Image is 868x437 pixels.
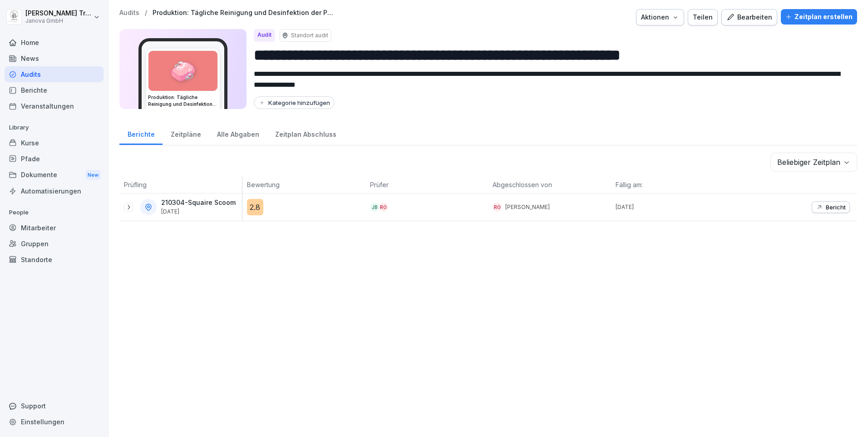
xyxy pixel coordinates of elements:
[5,205,104,220] p: People
[826,204,846,211] p: Bericht
[493,203,502,212] div: Ro
[291,31,328,40] p: Standort audit
[785,12,853,22] div: Zeitplan erstellen
[726,12,772,22] div: Bearbeiten
[493,180,607,189] p: Abgeschlossen von
[721,9,777,25] button: Bearbeiten
[370,203,379,212] div: JB
[5,50,104,66] a: News
[5,35,104,50] a: Home
[254,29,275,42] div: Audit
[611,176,734,194] th: Fällig am:
[247,180,361,189] p: Bewertung
[119,122,163,145] a: Berichte
[5,220,104,236] a: Mitarbeiter
[616,203,734,211] p: [DATE]
[85,170,101,180] div: New
[5,66,104,82] a: Audits
[5,120,104,135] p: Library
[119,9,139,17] a: Audits
[145,9,147,17] p: /
[5,151,104,167] a: Pfade
[258,99,330,106] div: Kategorie hinzufügen
[641,12,679,22] div: Aktionen
[636,9,684,25] button: Aktionen
[5,167,104,184] a: DokumenteNew
[5,252,104,268] a: Standorte
[25,18,92,24] p: Janova GmbH
[25,10,92,17] p: [PERSON_NAME] Trautmann
[781,9,857,25] button: Zeitplan erstellen
[5,398,104,414] div: Support
[693,12,713,22] div: Teilen
[688,9,718,25] button: Teilen
[267,122,344,145] a: Zeitplan Abschluss
[148,51,217,91] div: 🧼
[161,199,236,207] p: 210304-Squaire Scoom
[5,236,104,252] a: Gruppen
[812,201,850,213] button: Bericht
[365,176,488,194] th: Prüfer
[163,122,209,145] a: Zeitpläne
[124,180,237,189] p: Prüfling
[161,209,236,215] p: [DATE]
[5,82,104,98] a: Berichte
[247,199,263,215] div: 2.8
[5,98,104,114] a: Veranstaltungen
[505,203,550,211] p: [PERSON_NAME]
[5,414,104,430] a: Einstellungen
[5,183,104,199] a: Automatisierungen
[254,96,335,109] button: Kategorie hinzufügen
[209,122,267,145] a: Alle Abgaben
[5,135,104,151] a: Kurse
[379,203,388,212] div: Ro
[153,9,334,17] a: Produktion: Tägliche Reinigung und Desinfektion der Produktion
[148,94,218,108] h3: Produktion: Tägliche Reinigung und Desinfektion der Produktion
[5,167,104,184] div: Dokumente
